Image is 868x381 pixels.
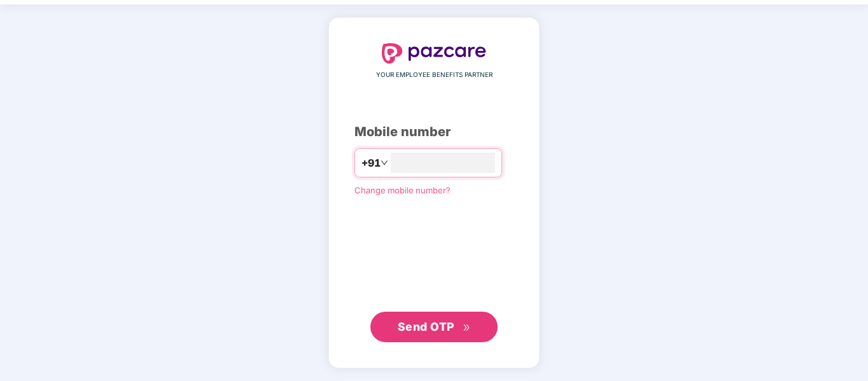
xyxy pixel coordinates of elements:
[376,70,493,80] span: YOUR EMPLOYEE BENEFITS PARTNER
[354,185,451,195] a: Change mobile number?
[354,122,514,142] div: Mobile number
[463,324,471,332] span: double-right
[398,320,454,333] span: Send OTP
[381,159,388,167] span: down
[382,43,486,64] img: logo
[370,312,498,342] button: Send OTPdouble-right
[361,155,381,171] span: +91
